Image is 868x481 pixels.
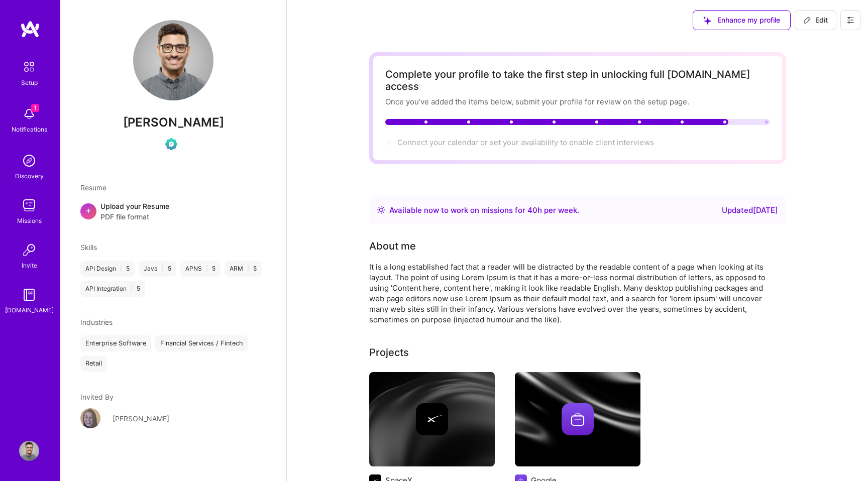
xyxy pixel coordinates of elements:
span: 1 [31,104,39,112]
span: | [247,265,249,273]
div: Setup [21,77,38,88]
div: Upload your Resume [100,201,169,222]
img: User Avatar [133,20,213,100]
div: [DOMAIN_NAME] [5,305,54,315]
div: Once you’ve added the items below, submit your profile for review on the setup page. [385,96,770,107]
img: teamwork [19,195,39,215]
span: [PERSON_NAME] [80,115,266,130]
a: User Avatar [17,441,42,461]
span: Connect your calendar or set your availability to enable client interviews [397,138,654,147]
div: It is a long established fact that a reader will be distracted by the readable content of a page ... [369,262,771,325]
img: User Avatar [19,441,39,461]
img: Evaluation Call Pending [165,138,177,150]
img: bell [19,104,39,124]
div: Discovery [15,171,44,181]
div: Retail [80,355,107,372]
img: setup [19,56,40,77]
div: Available now to work on missions for h per week . [389,204,579,216]
span: Invited By [80,393,114,401]
div: Complete your profile to take the first step in unlocking full [DOMAIN_NAME] access [385,68,770,92]
div: Invite [22,260,37,271]
img: discovery [19,151,39,171]
button: Edit [795,10,836,30]
span: | [162,265,164,273]
span: Industries [80,318,113,326]
div: API Integration 5 [80,281,145,297]
a: User Avatar[PERSON_NAME] [80,408,266,428]
span: Enhance my profile [703,15,780,25]
img: cover [515,372,640,466]
img: cover [369,372,495,466]
span: Resume [80,183,106,192]
div: API Design 5 [80,261,135,277]
div: APNS 5 [180,261,221,277]
img: Invite [19,240,39,260]
span: Skills [80,243,97,252]
div: About me [369,238,416,254]
span: + [85,205,91,215]
button: Enhance my profile [693,10,791,30]
div: Financial Services / Fintech [155,335,248,351]
div: Enterprise Software [80,335,151,351]
span: | [120,265,122,273]
img: User Avatar [80,408,100,428]
div: Notifications [12,124,47,135]
span: | [131,285,133,293]
img: guide book [19,285,39,305]
div: Updated [DATE] [722,204,778,216]
span: PDF file format [100,211,169,222]
img: logo [20,20,40,38]
i: icon SuggestedTeams [703,17,711,25]
img: Company logo [416,403,448,435]
span: Edit [803,15,828,25]
div: Missions [17,215,42,226]
div: Projects [369,345,409,360]
div: +Upload your ResumePDF file format [80,201,266,222]
div: Java 5 [139,261,176,277]
span: | [206,265,208,273]
img: Company logo [562,403,594,435]
span: 40 [527,205,537,215]
div: ARM 5 [225,261,262,277]
div: [PERSON_NAME] [113,413,169,424]
img: Availability [377,206,385,214]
